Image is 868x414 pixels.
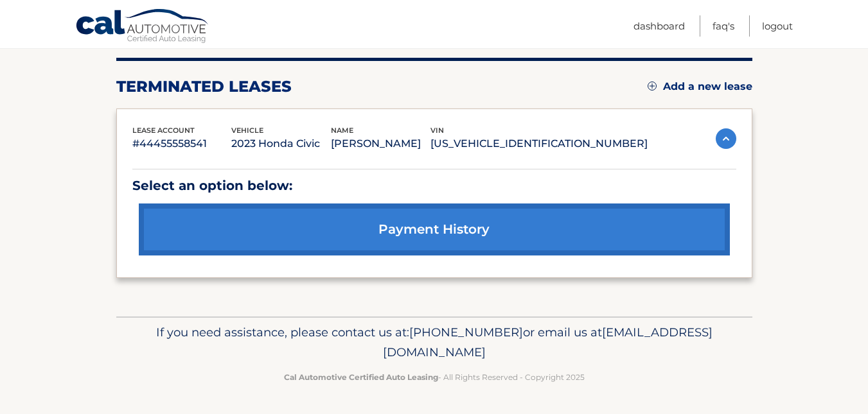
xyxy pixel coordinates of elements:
[231,126,263,135] span: vehicle
[284,372,438,382] strong: Cal Automotive Certified Auto Leasing
[132,135,232,153] p: #44455558541
[430,135,648,153] p: [US_VEHICLE_IDENTIFICATION_NUMBER]
[75,8,210,46] a: Cal Automotive
[139,203,730,255] a: payment history
[331,126,353,135] span: name
[762,15,793,37] a: Logout
[132,126,195,135] span: lease account
[125,322,744,363] p: If you need assistance, please contact us at: or email us at
[633,15,685,37] a: Dashboard
[331,135,430,153] p: [PERSON_NAME]
[648,80,752,93] a: Add a new lease
[409,325,523,340] span: [PHONE_NUMBER]
[116,77,292,96] h2: terminated leases
[716,128,736,149] img: accordion-active.svg
[713,15,734,37] a: FAQ's
[132,175,736,197] p: Select an option below:
[430,126,444,135] span: vin
[231,135,331,153] p: 2023 Honda Civic
[648,82,657,91] img: add.svg
[125,370,744,384] p: - All Rights Reserved - Copyright 2025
